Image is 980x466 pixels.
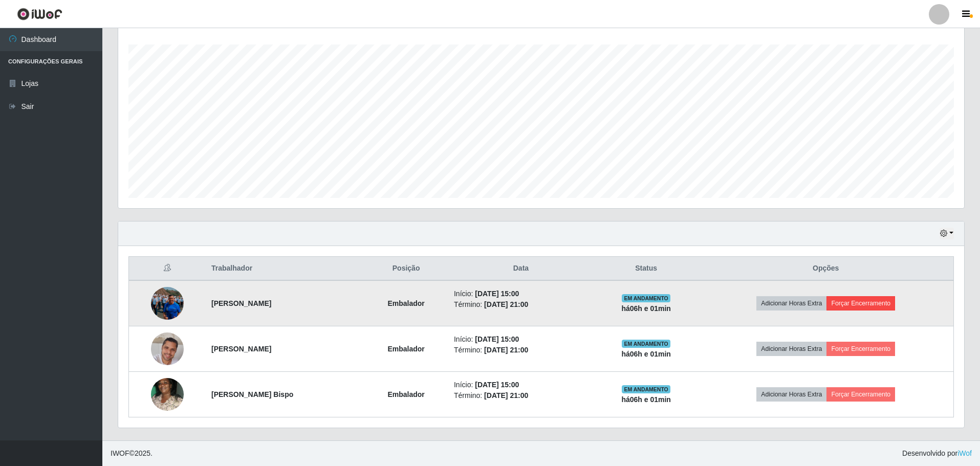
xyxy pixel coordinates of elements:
[454,345,588,356] li: Término:
[621,395,671,404] strong: há 06 h e 01 min
[622,340,670,348] span: EM ANDAMENTO
[387,345,424,353] strong: Embalador
[364,257,448,281] th: Posição
[151,320,184,378] img: 1755630151644.jpeg
[484,300,528,308] time: [DATE] 21:00
[387,390,424,398] strong: Embalador
[475,290,519,298] time: [DATE] 15:00
[111,449,129,457] span: IWOF
[151,274,184,332] img: 1748446152061.jpeg
[205,257,364,281] th: Trabalhador
[826,387,895,402] button: Forçar Encerramento
[211,345,271,353] strong: [PERSON_NAME]
[211,390,293,398] strong: [PERSON_NAME] Bispo
[484,391,528,400] time: [DATE] 21:00
[387,299,424,307] strong: Embalador
[448,257,594,281] th: Data
[622,385,670,393] span: EM ANDAMENTO
[454,289,588,299] li: Início:
[621,350,671,358] strong: há 06 h e 01 min
[622,294,670,302] span: EM ANDAMENTO
[621,304,671,313] strong: há 06 h e 01 min
[756,342,826,356] button: Adicionar Horas Extra
[151,365,184,424] img: 1758236503637.jpeg
[756,296,826,310] button: Adicionar Horas Extra
[902,448,972,459] span: Desenvolvido por
[698,257,953,281] th: Opções
[756,387,826,402] button: Adicionar Horas Extra
[454,380,588,390] li: Início:
[211,299,271,307] strong: [PERSON_NAME]
[17,8,62,20] img: CoreUI Logo
[454,299,588,310] li: Término:
[484,346,528,354] time: [DATE] 21:00
[826,342,895,356] button: Forçar Encerramento
[957,449,972,457] a: iWof
[826,296,895,310] button: Forçar Encerramento
[454,334,588,345] li: Início:
[475,335,519,343] time: [DATE] 15:00
[454,390,588,401] li: Término:
[594,257,699,281] th: Status
[475,381,519,389] time: [DATE] 15:00
[111,448,153,459] span: © 2025 .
